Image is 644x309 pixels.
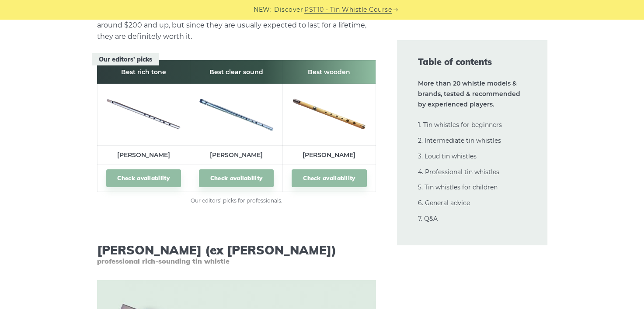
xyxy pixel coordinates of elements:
[97,146,190,165] td: [PERSON_NAME]
[418,183,498,191] a: 5. Tin whistles for children
[106,88,181,138] img: Goldie tin whistle preview
[92,53,159,66] span: Our editors’ picks
[418,168,499,176] a: 4. Professional tin whistles
[190,146,282,165] td: [PERSON_NAME]
[418,199,470,207] a: 6. General advice
[292,88,366,138] img: McManus Tin Whistle Preview
[283,146,376,165] td: [PERSON_NAME]
[418,215,438,223] a: 7. Q&A
[283,60,376,84] th: Best wooden
[418,121,502,129] a: 1. Tin whistles for beginners
[254,5,272,15] span: NEW:
[190,60,282,84] th: Best clear sound
[97,196,376,205] figcaption: Our editors’ picks for professionals.
[418,152,477,160] a: 3. Loud tin whistles
[418,56,526,68] span: Table of contents
[199,169,274,187] a: Check availability
[292,169,366,187] a: Check availability
[97,257,376,265] span: professional rich-sounding tin whistle
[97,243,376,266] h3: [PERSON_NAME] (ex [PERSON_NAME])
[304,5,392,15] a: PST10 - Tin Whistle Course
[106,169,181,187] a: Check availability
[274,5,303,15] span: Discover
[418,137,501,144] a: 2. Intermediate tin whistles
[418,79,520,108] strong: More than 20 whistle models & brands, tested & recommended by experienced players.
[199,88,274,138] img: Burke Tin Whistle Preview
[97,60,190,84] th: Best rich tone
